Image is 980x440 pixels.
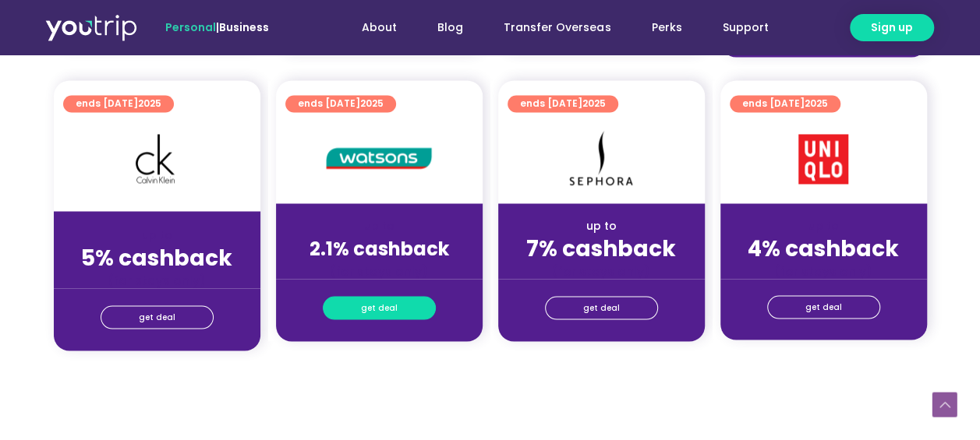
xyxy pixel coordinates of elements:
[81,242,232,273] strong: 5% cashback
[66,272,248,288] div: (for stays only)
[520,95,606,112] span: ends [DATE]
[631,13,702,42] a: Perks
[545,296,658,319] a: get deal
[76,95,161,112] span: ends [DATE]
[341,13,417,42] a: About
[733,262,915,279] div: (for stays only)
[526,233,676,263] strong: 7% cashback
[582,97,606,110] span: 2025
[417,13,483,42] a: Blog
[63,95,174,112] a: ends [DATE]2025
[871,19,913,36] span: Sign up
[805,97,828,110] span: 2025
[511,217,692,234] div: up to
[139,306,175,328] span: get deal
[298,95,384,112] span: ends [DATE]
[288,262,470,279] div: (for stays only)
[361,297,398,319] span: get deal
[66,227,248,243] div: up to
[310,235,449,261] strong: 2.1% cashback
[360,97,384,110] span: 2025
[311,13,788,42] nav: Menu
[805,296,842,318] span: get deal
[733,217,915,234] div: up to
[583,297,620,319] span: get deal
[767,295,880,319] a: get deal
[288,217,470,234] div: up to
[748,233,899,263] strong: 4% cashback
[138,97,161,110] span: 2025
[508,95,618,112] a: ends [DATE]2025
[511,262,692,279] div: (for stays only)
[850,14,934,41] a: Sign up
[101,305,214,329] a: get deal
[165,19,269,35] span: |
[219,19,269,35] a: Business
[702,13,788,42] a: Support
[285,95,396,112] a: ends [DATE]2025
[483,13,631,42] a: Transfer Overseas
[165,19,216,35] span: Personal
[730,95,840,112] a: ends [DATE]2025
[323,296,436,319] a: get deal
[742,95,828,112] span: ends [DATE]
